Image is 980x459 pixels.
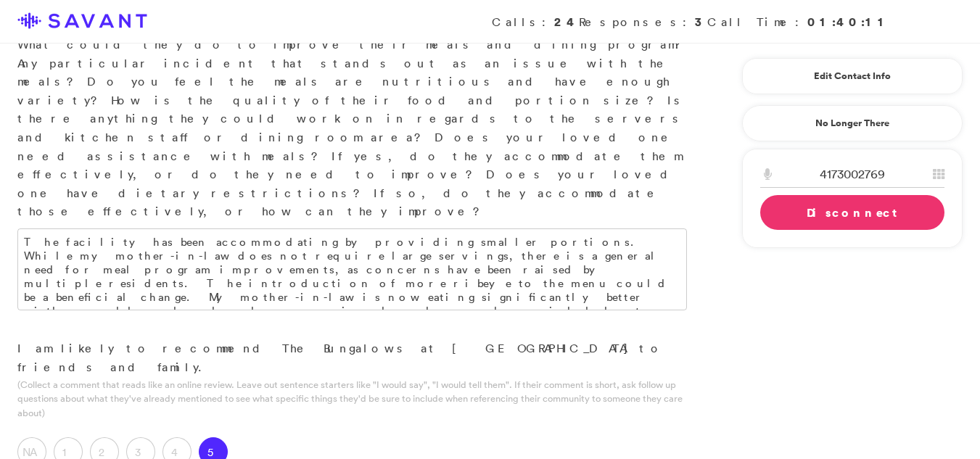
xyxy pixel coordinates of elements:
[17,378,687,420] p: (Collect a comment that reads like an online review. Leave out sentence starters like "I would sa...
[554,14,579,30] strong: 24
[695,14,707,30] strong: 3
[807,14,890,30] strong: 01:40:11
[17,36,687,221] p: What could they do to improve their meals and dining program? Any particular incident that stands...
[17,339,687,376] p: I am likely to recommend The Bungalows at [GEOGRAPHIC_DATA] to friends and family.
[760,195,944,230] a: Disconnect
[760,65,944,88] a: Edit Contact Info
[742,105,963,141] a: No Longer There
